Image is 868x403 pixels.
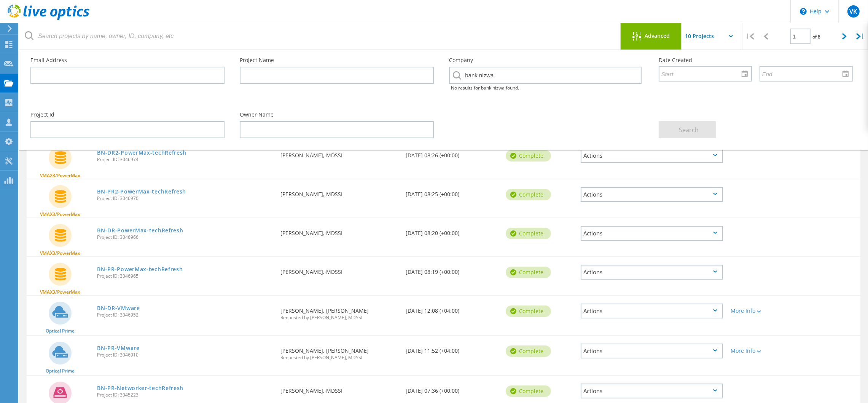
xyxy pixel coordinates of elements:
[581,384,723,398] div: Actions
[97,157,273,162] span: Project ID: 3046974
[581,304,723,318] div: Actions
[97,353,273,357] span: Project ID: 3046910
[97,385,183,391] a: BN-PR-Networker-techRefresh
[800,8,807,15] svg: \n
[277,141,402,166] div: [PERSON_NAME], MDSSI
[506,189,551,200] div: Complete
[581,187,723,202] div: Actions
[852,23,868,50] div: |
[506,150,551,162] div: Complete
[679,126,699,134] span: Search
[506,385,551,397] div: Complete
[97,267,183,272] a: BN-PR-PowerMax-techRefresh
[40,212,80,217] span: VMAX3/PowerMax
[402,141,502,166] div: [DATE] 08:26 (+00:00)
[581,265,723,280] div: Actions
[97,393,273,397] span: Project ID: 3045223
[277,376,402,401] div: [PERSON_NAME], MDSSI
[402,218,502,243] div: [DATE] 08:20 (+00:00)
[97,150,186,155] a: BN-DR2-PowerMax-techRefresh
[46,369,75,373] span: Optical Prime
[240,112,434,117] label: Owner Name
[97,189,186,194] a: BN-PR2-PowerMax-techRefresh
[30,58,225,63] label: Email Address
[731,348,790,353] div: More Info
[849,8,857,14] span: VK
[280,355,398,360] span: Requested by [PERSON_NAME], MDSSI
[97,305,140,311] a: BN-DR-VMware
[97,345,139,351] a: BN-PR-VMware
[97,313,273,317] span: Project ID: 3046952
[506,305,551,317] div: Complete
[277,218,402,243] div: [PERSON_NAME], MDSSI
[645,33,670,38] span: Advanced
[402,376,502,401] div: [DATE] 07:36 (+00:00)
[581,226,723,241] div: Actions
[277,336,402,368] div: [PERSON_NAME], [PERSON_NAME]
[8,16,89,21] a: Live Optics Dashboard
[506,228,551,239] div: Complete
[40,290,80,294] span: VMAX3/PowerMax
[506,345,551,357] div: Complete
[812,34,820,40] span: of 8
[280,315,398,320] span: Requested by [PERSON_NAME], MDSSI
[97,228,183,233] a: BN-DR-PowerMax-techRefresh
[40,251,80,256] span: VMAX3/PowerMax
[402,179,502,205] div: [DATE] 08:25 (+00:00)
[659,58,853,63] label: Date Created
[19,23,621,50] input: Search projects by name, owner, ID, company, etc
[402,257,502,282] div: [DATE] 08:19 (+00:00)
[240,58,434,63] label: Project Name
[30,112,225,117] label: Project Id
[760,66,847,81] input: End
[277,179,402,205] div: [PERSON_NAME], MDSSI
[40,173,80,178] span: VMAX3/PowerMax
[402,296,502,321] div: [DATE] 12:08 (+04:00)
[97,196,273,201] span: Project ID: 3046970
[581,148,723,163] div: Actions
[742,23,758,50] div: |
[659,66,746,81] input: Start
[449,84,643,92] div: No results for bank nizwa found.
[46,329,75,333] span: Optical Prime
[277,257,402,282] div: [PERSON_NAME], MDSSI
[506,267,551,278] div: Complete
[402,336,502,361] div: [DATE] 11:52 (+04:00)
[581,344,723,358] div: Actions
[659,121,716,138] button: Search
[97,274,273,278] span: Project ID: 3046965
[97,235,273,240] span: Project ID: 3046966
[449,58,643,63] label: Company
[277,296,402,328] div: [PERSON_NAME], [PERSON_NAME]
[731,308,790,313] div: More Info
